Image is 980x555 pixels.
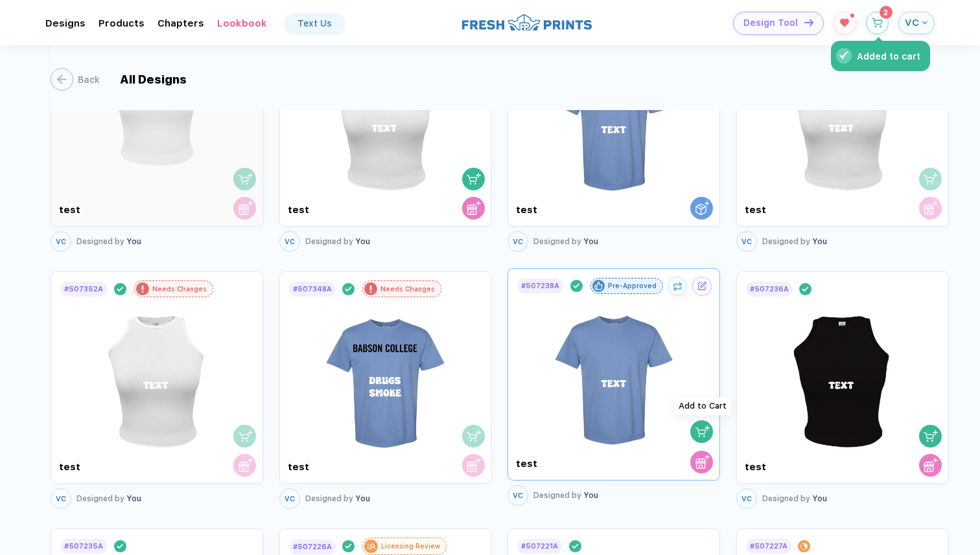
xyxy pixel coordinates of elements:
div: #507238APre-Approvedshopping cartstore cart testVCDesigned by You [507,268,723,512]
div: DesignsToggle dropdown menu [45,17,86,29]
div: Lookbook [217,17,267,29]
button: Order with a Sales Rep [690,197,713,220]
button: store cart [233,197,256,220]
img: logo [462,12,592,32]
div: # 507221A [521,542,558,550]
span: VC [513,492,523,500]
img: shopping cart [924,429,938,443]
button: VC [279,488,300,509]
button: store cart [462,454,485,477]
button: store cart [462,197,485,220]
div: test [745,204,850,216]
img: 843911b4-27e7-4b15-97d4-682c5c95cc0b_nt_front_1756965213295.jpg [778,41,906,195]
img: store cart [695,455,710,469]
div: You [762,494,827,503]
button: VC [507,485,528,506]
img: shopping cart [695,424,710,438]
img: store cart [239,458,253,472]
span: Designed by [762,237,810,246]
span: Designed by [305,237,353,246]
div: test [288,204,393,216]
img: store cart [924,458,938,472]
img: 3f42e08a-7338-4b23-a70a-8bb9d27a7ad0_nt_front_1756749598744.jpg [778,298,906,452]
sup: 1 [850,14,854,17]
button: VC [51,488,71,509]
div: # 507238A [521,282,559,290]
img: shopping cart [239,172,253,186]
span: Design Tool [743,17,798,28]
div: ChaptersToggle dropdown menu chapters [157,17,204,29]
div: LookbookToggle dropdown menu chapters [217,17,267,29]
div: # 507226A [293,543,332,551]
div: test [288,461,393,473]
button: Back [51,68,100,91]
div: test [59,204,165,216]
img: shopping cart [924,172,938,186]
img: icon [804,19,813,26]
button: shopping cart [919,168,942,190]
sup: 2 [880,6,892,19]
div: ProductsToggle dropdown menu [99,17,145,29]
div: # 507352A [64,285,103,293]
div: Back [78,74,100,85]
div: Add to Cart [674,397,731,415]
button: VC [736,488,757,509]
span: Designed by [76,494,124,503]
div: #507352ANeeds Changesshopping cartstore cart testVCDesigned by You [51,268,266,512]
img: shopping cart [467,172,481,186]
span: VC [741,238,752,246]
div: You [76,237,141,246]
div: #507267Ashopping cartstore cart testVersion 1VCDesigned by You [51,11,266,255]
button: VC [507,231,528,252]
img: 298fa223-4489-46ee-99e9-bb36eb90d2f9_nt_front_1756927155587.jpg [321,298,449,452]
img: store cart [239,201,253,215]
button: Design Toolicon [733,12,824,35]
img: 6b3ae288-7988-42f9-ac35-b68fa1420fc7_nt_front_1756965109085.jpg [93,298,221,452]
img: Order with a Sales Rep [695,201,710,215]
button: shopping cart [462,168,485,190]
div: #507354ANeeds ChangesOrder with a Sales Rep testVCDesigned by You [507,11,723,255]
button: store cart [919,197,942,220]
span: Designed by [305,494,353,503]
div: Text Us [297,18,332,28]
div: Added to cart [857,52,920,61]
div: You [76,494,141,503]
div: Licensing Review [381,542,440,550]
span: Designed by [762,494,810,503]
button: Added to cart [866,12,889,34]
button: shopping cart [462,425,485,447]
img: ae1439cd-cbf2-4eae-b2da-a03fec82a5fe_nt_front_1756750864234.jpg [550,295,678,449]
img: shopping cart [467,429,481,443]
span: Designed by [533,237,581,246]
div: You [762,237,827,246]
span: 2 [883,8,888,16]
button: store cart [690,451,713,473]
div: #507348ANeeds Changesshopping cartstore cart testVCDesigned by You [279,268,495,512]
div: # 507236A [750,285,789,293]
div: You [533,491,598,500]
button: VC [279,231,300,252]
div: You [533,237,598,246]
span: VC [905,17,919,28]
span: VC [285,495,295,503]
div: # 507235A [64,542,103,550]
img: c192c7e4-81e1-48a8-983a-07017e7d83bf_nt_front_1756965295006.jpg [550,41,678,195]
div: #507236Ashopping cartstore cart testVCDesigned by You [736,268,952,512]
div: test [745,461,850,473]
div: test [516,204,622,216]
span: VC [285,238,295,246]
div: #507406Ashopping cartstore cart testVCDesigned by You [279,11,495,255]
img: store cart [467,201,481,215]
span: Designed by [76,237,124,246]
span: VC [56,238,66,246]
div: #507353ANeeds Changesshopping cartstore cart testVCDesigned by You [736,11,952,255]
span: VC [741,495,752,503]
button: shopping cart [690,420,713,443]
button: store cart [919,454,942,477]
img: store cart [924,201,938,215]
span: Designed by [533,491,581,500]
div: All Designs [120,73,187,86]
button: shopping cart [919,425,942,447]
div: You [305,237,370,246]
button: VC [51,231,71,252]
